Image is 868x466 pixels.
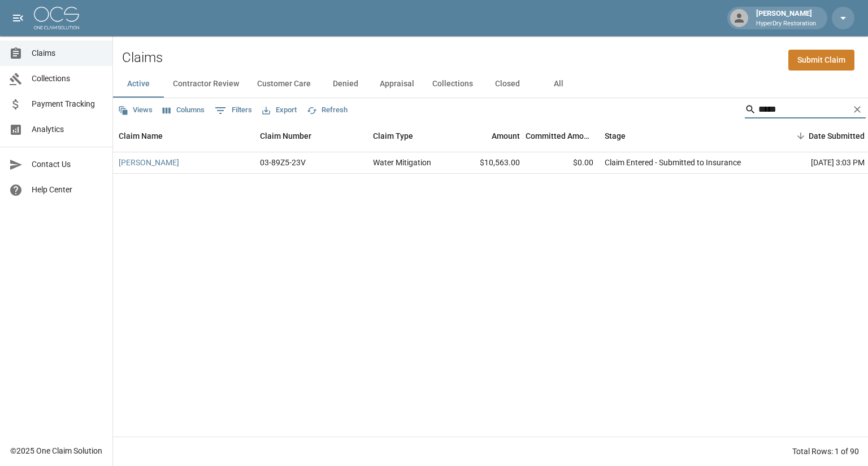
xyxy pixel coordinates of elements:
button: Active [113,71,164,98]
div: Claim Entered - Submitted to Insurance [605,157,741,168]
div: Claim Number [260,120,311,152]
button: All [533,71,584,98]
h2: Claims [122,50,163,66]
div: dynamic tabs [113,71,868,98]
p: HyperDry Restoration [756,19,816,29]
span: Collections [32,73,103,85]
span: Contact Us [32,159,103,170]
div: Amount [492,120,520,152]
span: Claims [32,47,103,59]
div: Total Rows: 1 of 90 [792,446,859,457]
div: $10,563.00 [452,152,526,174]
button: Appraisal [371,71,423,98]
a: [PERSON_NAME] [119,157,179,168]
button: Collections [423,71,482,98]
div: $0.00 [526,152,599,174]
span: Help Center [32,184,103,196]
div: Search [745,100,866,121]
div: [PERSON_NAME] [752,8,821,28]
div: Committed Amount [526,120,593,152]
button: Clear [849,101,866,118]
button: Customer Care [248,71,320,98]
div: Claim Number [254,120,367,152]
div: Amount [452,120,526,152]
div: Claim Type [373,120,413,152]
div: Claim Name [113,120,254,152]
div: Date Submitted [809,120,865,152]
button: Contractor Review [164,71,248,98]
button: Refresh [304,102,350,119]
a: Submit Claim [788,50,854,71]
div: Water Mitigation [373,157,431,168]
button: Select columns [160,102,207,119]
button: Export [259,102,300,119]
div: Claim Type [367,120,452,152]
img: ocs-logo-white-transparent.png [34,7,79,29]
div: © 2025 One Claim Solution [10,445,102,456]
span: Payment Tracking [32,98,103,110]
div: Stage [599,120,769,152]
button: Show filters [212,102,255,120]
span: Analytics [32,124,103,135]
div: Committed Amount [526,120,599,152]
div: Claim Name [119,120,163,152]
div: Stage [605,120,626,152]
div: 03-89Z5-23V [260,157,306,168]
button: Denied [320,71,371,98]
button: Sort [793,128,809,144]
button: open drawer [7,7,29,29]
button: Views [115,102,155,119]
button: Closed [482,71,533,98]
